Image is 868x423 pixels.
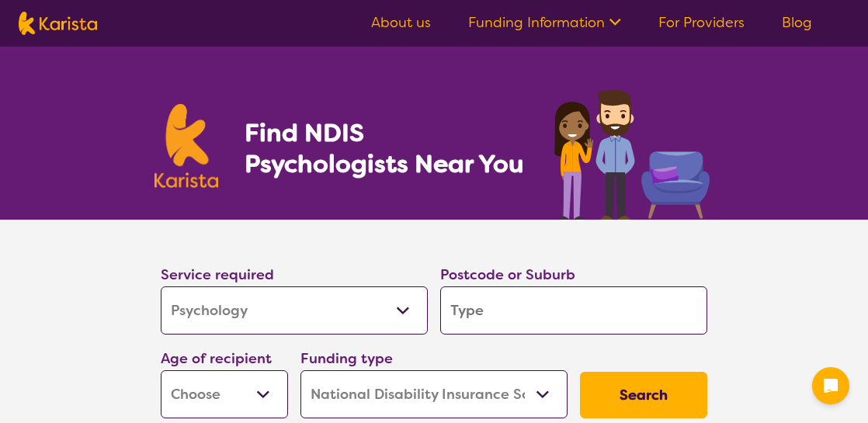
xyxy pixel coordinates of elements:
[549,84,713,220] img: psychology
[658,13,745,32] a: For Providers
[155,104,218,188] img: Karista logo
[580,372,707,418] button: Search
[19,12,97,35] img: Karista logo
[371,13,431,32] a: About us
[440,265,575,284] label: Postcode or Suburb
[782,13,812,32] a: Blog
[161,349,272,368] label: Age of recipient
[440,286,707,335] input: Type
[161,265,274,284] label: Service required
[468,13,621,32] a: Funding Information
[300,349,393,368] label: Funding type
[245,117,532,179] h1: Find NDIS Psychologists Near You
